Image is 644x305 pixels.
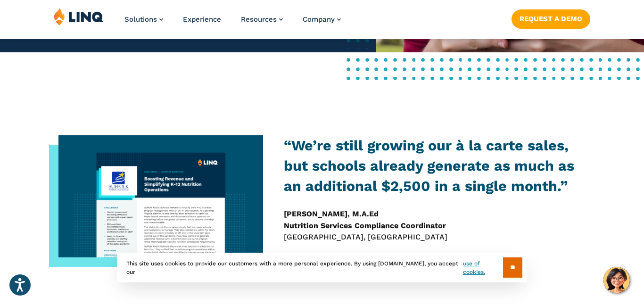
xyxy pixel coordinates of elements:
[512,8,590,28] nav: Button Navigation
[58,135,263,257] img: Suffolk Public Schools case study
[124,15,157,24] span: Solutions
[303,15,341,24] a: Company
[54,8,104,25] img: LINQ | K‑12 Software
[124,8,341,39] nav: Primary Navigation
[284,209,379,218] strong: [PERSON_NAME], M.A.Ed
[241,15,283,24] a: Resources
[284,208,590,243] p: [GEOGRAPHIC_DATA], [GEOGRAPHIC_DATA]
[124,15,163,24] a: Solutions
[183,15,221,24] a: Experience
[241,15,277,24] span: Resources
[303,15,335,24] span: Company
[512,9,590,28] a: Request a Demo
[117,253,527,282] div: This site uses cookies to provide our customers with a more personal experience. By using [DOMAIN...
[284,135,590,196] h3: “We’re still growing our à la carte sales, but schools already generate as much as an additional ...
[603,267,630,293] button: Hello, have a question? Let’s chat.
[284,221,446,230] strong: Nutrition Services Compliance Coordinator
[463,259,503,276] a: use of cookies.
